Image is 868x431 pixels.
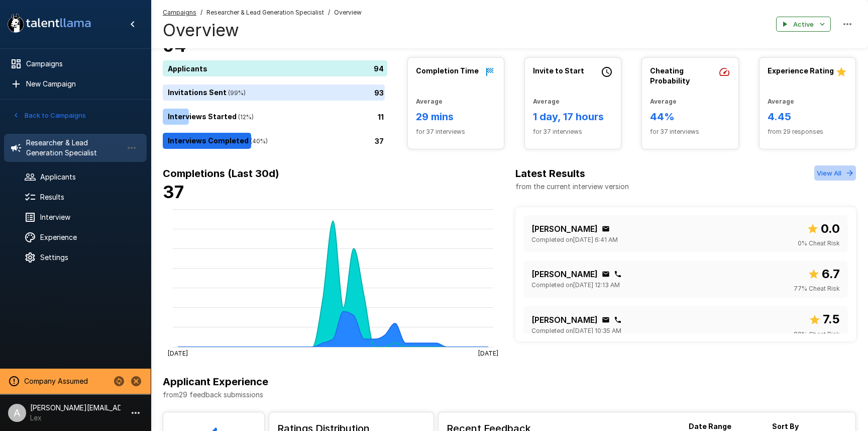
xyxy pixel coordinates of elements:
[814,165,856,181] button: View All
[602,270,610,278] div: Click to copy
[650,109,730,125] h6: 44%
[163,20,362,41] h4: Overview
[650,127,730,137] span: for 37 interviews
[378,112,384,122] p: 11
[768,127,847,137] span: from 29 responses
[531,235,618,245] span: Completed on [DATE] 6:41 AM
[200,8,202,18] span: /
[416,127,496,137] span: for 37 interviews
[531,280,620,290] span: Completed on [DATE] 12:13 AM
[168,349,188,357] tspan: [DATE]
[533,66,584,75] b: Invite to Start
[776,17,831,32] button: Active
[808,265,840,284] span: Overall score out of 10
[772,422,799,430] b: Sort By
[531,326,621,336] span: Completed on [DATE] 10:35 AM
[163,167,279,180] b: Completions (Last 30d)
[614,270,622,278] div: Click to copy
[531,268,598,280] p: [PERSON_NAME]
[416,109,496,125] h6: 29 mins
[515,182,629,192] p: from the current interview version
[328,8,330,18] span: /
[821,221,840,236] b: 0.0
[531,314,598,326] p: [PERSON_NAME]
[515,167,585,180] b: Latest Results
[533,109,613,125] h6: 1 day, 17 hours
[163,376,268,388] b: Applicant Experience
[807,219,840,238] span: Overall score out of 10
[374,63,384,74] p: 94
[416,98,443,105] b: Average
[794,329,840,339] span: 88 % Cheat Risk
[163,390,856,400] p: from 29 feedback submissions
[533,98,560,105] b: Average
[478,349,498,357] tspan: [DATE]
[374,88,384,98] p: 93
[650,98,677,105] b: Average
[531,223,598,235] p: [PERSON_NAME]
[768,109,847,125] h6: 4.45
[794,284,840,294] span: 77 % Cheat Risk
[416,66,479,75] b: Completion Time
[689,422,731,430] b: Date Range
[206,8,324,18] span: Researcher & Lead Generation Specialist
[163,9,196,16] u: Campaigns
[163,182,184,202] b: 37
[533,127,613,137] span: for 37 interviews
[334,8,362,18] span: Overview
[614,316,622,324] div: Click to copy
[768,98,794,105] b: Average
[650,66,690,85] b: Cheating Probability
[375,136,384,146] p: 37
[602,316,610,324] div: Click to copy
[768,66,834,75] b: Experience Rating
[823,312,840,326] b: 7.5
[809,310,840,329] span: Overall score out of 10
[822,267,840,281] b: 6.7
[798,238,840,248] span: 0 % Cheat Risk
[602,225,610,233] div: Click to copy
